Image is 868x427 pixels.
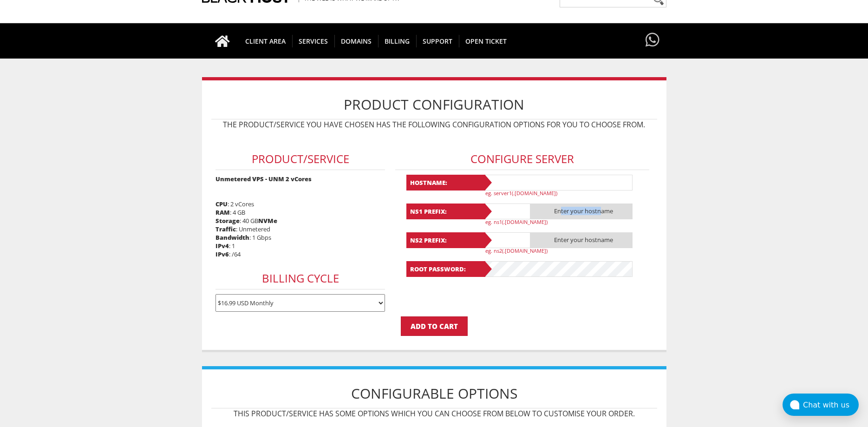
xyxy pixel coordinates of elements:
b: NVMe [258,217,277,225]
a: Have questions? [643,23,662,58]
strong: Unmetered VPS - UNM 2 vCores [215,175,312,183]
b: NS1 Prefix: [406,204,485,219]
p: eg. server1(.[DOMAIN_NAME]) [485,190,639,197]
input: Add to Cart [401,316,468,336]
b: Root Password: [406,261,485,277]
p: The product/service you have chosen has the following configuration options for you to choose from. [211,119,657,130]
h1: Product Configuration [211,90,657,119]
span: Billing [378,35,417,47]
span: CLIENT AREA [239,35,293,47]
a: Open Ticket [459,23,513,59]
b: RAM [215,208,230,217]
span: SERVICES [292,35,335,47]
a: SERVICES [292,23,335,59]
span: Domains [334,35,379,47]
b: IPv4 [215,242,229,250]
p: This product/service has some options which you can choose from below to customise your order. [211,408,657,419]
h1: Configurable Options [211,379,657,408]
b: Traffic [215,225,236,233]
b: CPU [215,200,228,208]
h3: Configure Server [395,148,649,170]
h3: Billing Cycle [215,268,385,289]
div: Chat with us [803,401,859,409]
b: IPv6 [215,250,229,258]
p: eg. ns1(.[DOMAIN_NAME]) [485,218,639,225]
a: Go to homepage [206,23,239,59]
a: Billing [378,23,417,59]
a: Support [416,23,459,59]
b: Bandwidth [215,233,249,242]
b: Hostname: [406,175,485,191]
span: Support [416,35,459,47]
span: Open Ticket [459,35,513,47]
span: Enter your hostname [530,204,633,219]
p: eg. ns2(.[DOMAIN_NAME]) [485,247,639,254]
div: : 2 vCores : 4 GB : 40 GB : Unmetered : 1 Gbps : 1 : /64 [211,134,390,316]
b: NS2 Prefix: [406,232,485,248]
a: CLIENT AREA [239,23,293,59]
button: Chat with us [783,394,859,416]
b: Storage [215,217,240,225]
span: Enter your hostname [530,232,633,248]
a: Domains [334,23,379,59]
h3: Product/Service [215,148,385,170]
